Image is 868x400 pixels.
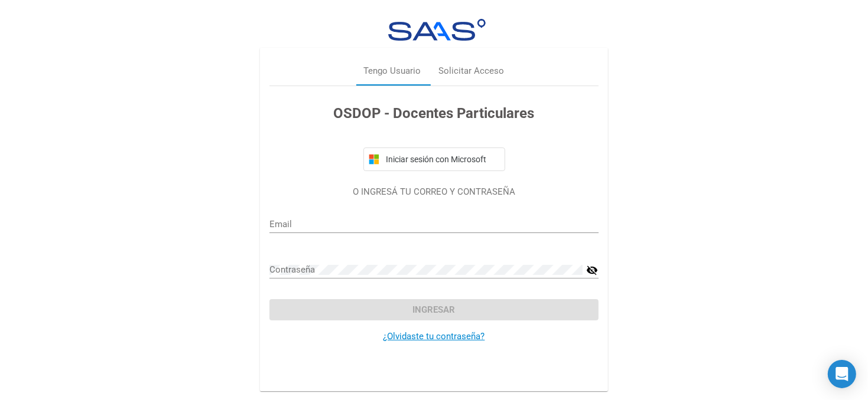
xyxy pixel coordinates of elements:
div: Solicitar Acceso [439,65,505,78]
span: Iniciar sesión con Microsoft [384,155,500,164]
button: Ingresar [269,299,599,320]
button: Iniciar sesión con Microsoft [363,147,505,171]
span: Ingresar [413,304,456,315]
mat-icon: visibility_off [587,263,599,277]
div: Tengo Usuario [364,65,421,78]
a: ¿Olvidaste tu contraseña? [383,331,485,342]
h3: OSDOP - Docentes Particulares [269,103,599,124]
p: O INGRESÁ TU CORREO Y CONTRASEÑA [269,185,599,199]
div: Open Intercom Messenger [828,360,856,388]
